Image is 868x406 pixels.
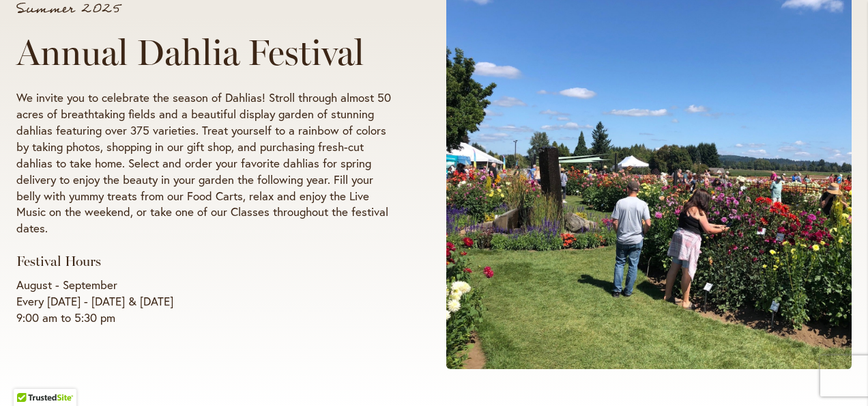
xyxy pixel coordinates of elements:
[16,32,394,73] h1: Annual Dahlia Festival
[16,90,394,237] p: We invite you to celebrate the season of Dahlias! Stroll through almost 50 acres of breathtaking ...
[16,277,394,326] p: August - September Every [DATE] - [DATE] & [DATE] 9:00 am to 5:30 pm
[16,253,394,270] h3: Festival Hours
[16,2,394,16] p: Summer 2025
